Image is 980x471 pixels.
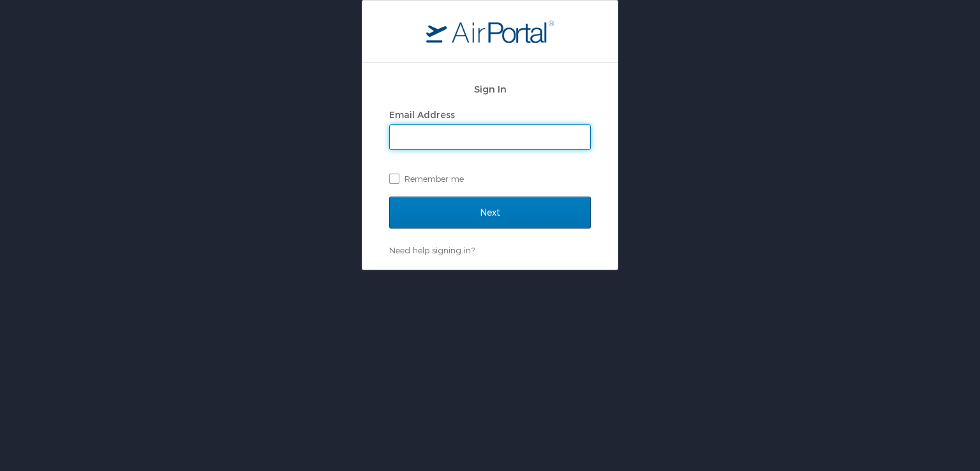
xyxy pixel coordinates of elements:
a: Need help signing in? [389,245,475,255]
label: Email Address [389,109,455,120]
label: Remember me [389,169,591,188]
img: logo [426,20,554,43]
h2: Sign In [389,82,591,96]
input: Next [389,197,591,228]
